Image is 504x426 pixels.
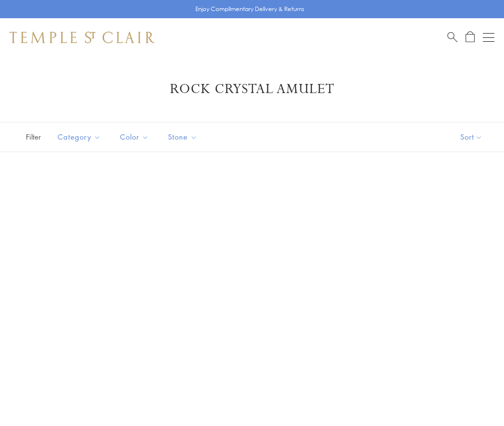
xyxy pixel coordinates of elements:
[439,122,504,152] button: Show sort by
[447,31,457,43] a: Search
[113,126,156,148] button: Color
[10,32,155,43] img: Temple St. Clair
[115,131,156,143] span: Color
[50,126,108,148] button: Category
[466,31,475,43] a: Open Shopping Bag
[163,131,204,143] span: Stone
[483,32,494,43] button: Open navigation
[195,4,304,14] p: Enjoy Complimentary Delivery & Returns
[161,126,204,148] button: Stone
[24,81,480,98] h1: Rock Crystal Amulet
[53,131,108,143] span: Category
